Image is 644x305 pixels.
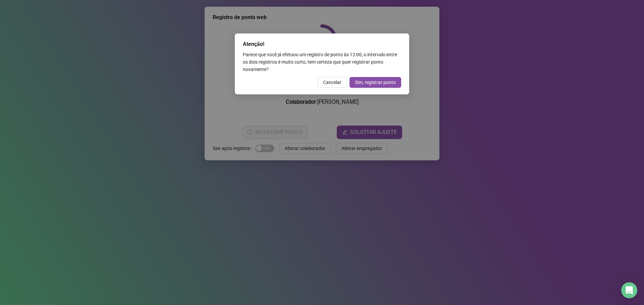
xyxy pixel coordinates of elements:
[350,77,401,88] button: Sim, registrar ponto
[323,79,341,86] span: Cancelar
[621,282,637,298] div: Open Intercom Messenger
[243,40,401,48] div: Atenção!
[243,51,401,73] div: Parece que você já efetuou um registro de ponto às 12:00 , o intervalo entre os dois registros é ...
[318,77,347,88] button: Cancelar
[355,79,396,86] span: Sim, registrar ponto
